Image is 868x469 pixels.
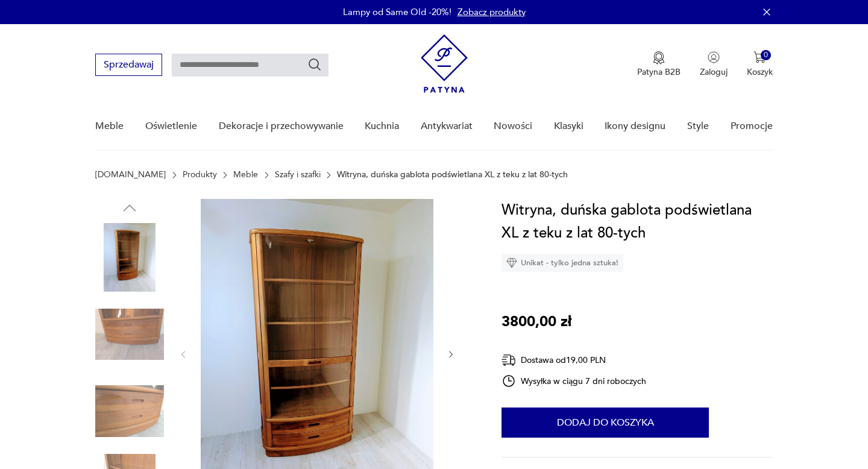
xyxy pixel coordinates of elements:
a: Meble [95,103,124,150]
a: Ikona medaluPatyna B2B [637,51,681,78]
img: Ikona medalu [653,51,665,65]
a: Promocje [731,103,773,150]
div: Dostawa od 19,00 PLN [502,353,646,368]
a: Klasyki [554,103,583,150]
button: Dodaj do koszyka [502,408,709,438]
a: Nowości [494,103,532,150]
a: Dekoracje i przechowywanie [219,103,344,150]
img: Ikona dostawy [502,353,516,368]
p: Patyna B2B [637,66,681,78]
a: Produkty [183,170,217,180]
a: Szafy i szafki [275,170,321,180]
div: Wysyłka w ciągu 7 dni roboczych [502,374,646,388]
img: Ikonka użytkownika [708,51,720,63]
button: Szukaj [307,57,322,72]
a: Oświetlenie [145,103,197,150]
button: Patyna B2B [637,51,681,78]
a: Meble [233,170,258,180]
img: Ikona diamentu [506,257,517,268]
img: Zdjęcie produktu Witryna, duńska gablota podświetlana XL z teku z lat 80-tych [95,223,164,292]
a: Ikony designu [605,103,665,150]
p: 3800,00 zł [502,310,571,333]
button: 0Koszyk [747,51,773,78]
a: Sprzedawaj [95,61,162,70]
a: Zobacz produkty [458,6,526,18]
p: Zaloguj [700,66,728,78]
a: [DOMAIN_NAME] [95,170,166,180]
a: Kuchnia [365,103,399,150]
img: Patyna - sklep z meblami i dekoracjami vintage [421,34,468,93]
div: 0 [761,50,771,60]
button: Sprzedawaj [95,54,162,76]
a: Style [687,103,709,150]
p: Witryna, duńska gablota podświetlana XL z teku z lat 80-tych [337,170,568,180]
button: Zaloguj [700,51,728,78]
p: Lampy od Same Old -20%! [343,6,451,18]
a: Antykwariat [421,103,473,150]
img: Ikona koszyka [753,51,766,63]
img: Zdjęcie produktu Witryna, duńska gablota podświetlana XL z teku z lat 80-tych [95,377,164,445]
img: Zdjęcie produktu Witryna, duńska gablota podświetlana XL z teku z lat 80-tych [95,300,164,369]
div: Unikat - tylko jedna sztuka! [502,254,623,272]
p: Koszyk [747,66,773,78]
h1: Witryna, duńska gablota podświetlana XL z teku z lat 80-tych [502,199,772,245]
